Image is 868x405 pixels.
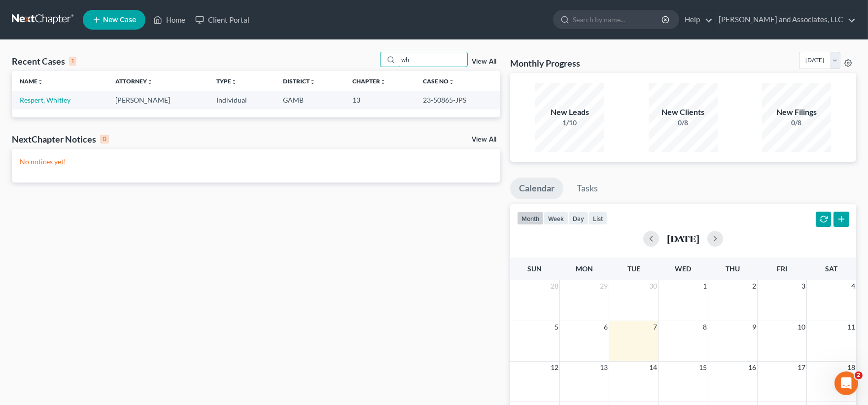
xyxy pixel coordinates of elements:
span: 16 [747,362,757,373]
div: 1 [69,57,76,66]
i: unfold_more [380,79,386,85]
span: 18 [846,362,856,373]
span: Sat [825,264,837,273]
a: [PERSON_NAME] and Associates, LLC [714,11,856,29]
a: Chapterunfold_more [352,77,386,85]
i: unfold_more [310,79,315,85]
span: 9 [751,321,757,333]
span: 7 [652,321,658,333]
a: Tasks [568,178,607,199]
span: 17 [797,362,806,373]
td: GAMB [275,91,345,109]
span: Fri [777,264,787,273]
div: New Clients [649,107,718,118]
a: Home [148,11,190,29]
a: Calendar [510,178,563,199]
h3: Monthly Progress [510,57,580,69]
a: View All [472,58,496,65]
span: 15 [698,362,708,373]
span: Thu [726,264,740,273]
span: 12 [550,362,559,373]
span: 5 [554,321,559,333]
span: New Case [103,16,136,24]
div: 0/8 [649,118,718,128]
div: New Leads [535,107,604,118]
i: unfold_more [147,79,153,85]
span: 29 [599,280,609,292]
div: 0/8 [762,118,831,128]
div: Recent Cases [12,55,76,67]
span: 13 [599,362,609,373]
h2: [DATE] [667,233,699,244]
span: 10 [797,321,806,333]
a: Attorneyunfold_more [115,77,153,85]
i: unfold_more [449,79,455,85]
a: Typeunfold_more [216,77,237,85]
a: Nameunfold_more [20,77,43,85]
span: 28 [550,280,559,292]
button: month [517,212,544,225]
a: Case Nounfold_more [423,77,455,85]
button: list [589,212,607,225]
span: 11 [846,321,856,333]
span: Wed [675,264,691,273]
span: Sun [528,264,542,273]
span: 3 [800,280,806,292]
a: Respert, Whitley [20,96,70,104]
td: 13 [345,91,416,109]
a: View All [472,136,496,143]
button: day [568,212,589,225]
span: 14 [648,362,658,373]
td: [PERSON_NAME] [107,91,208,109]
a: Help [680,11,713,29]
input: Search by name... [398,52,467,67]
a: Client Portal [190,11,254,29]
div: 1/10 [535,118,604,128]
span: 1 [702,280,708,292]
div: New Filings [762,107,831,118]
div: 0 [100,135,109,144]
i: unfold_more [231,79,237,85]
span: 30 [648,280,658,292]
td: Individual [208,91,275,109]
span: Mon [576,264,593,273]
iframe: Intercom live chat [834,371,858,395]
input: Search by name... [573,10,663,29]
span: 4 [850,280,856,292]
button: week [544,212,568,225]
i: unfold_more [37,79,43,85]
td: 23-50865-JPS [416,91,500,109]
span: Tue [627,264,640,273]
span: 8 [702,321,708,333]
div: NextChapter Notices [12,133,109,145]
span: 2 [855,371,863,379]
a: Districtunfold_more [283,77,315,85]
span: 6 [603,321,609,333]
span: 2 [751,280,757,292]
p: No notices yet! [20,157,492,167]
